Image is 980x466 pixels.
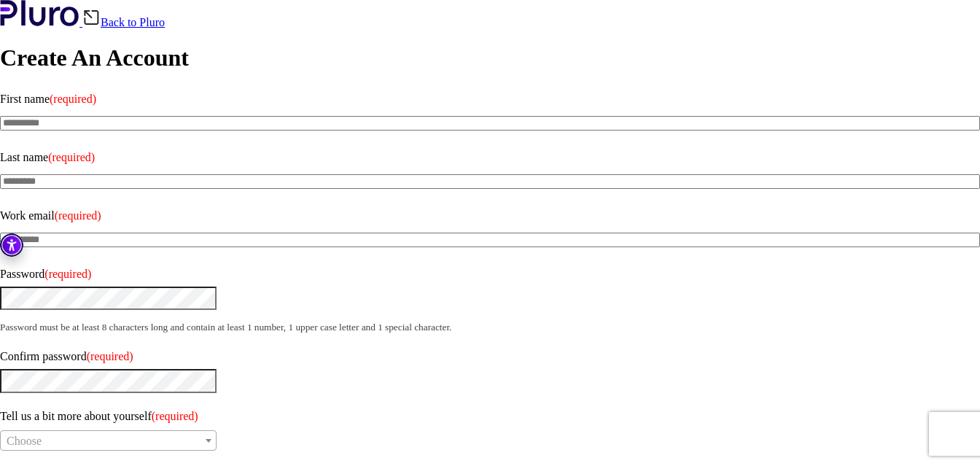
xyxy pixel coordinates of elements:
span: (required) [50,93,96,105]
span: (required) [87,350,133,362]
span: (required) [48,151,95,163]
img: Back icon [82,9,101,26]
span: (required) [55,209,101,222]
a: Back to Pluro [82,16,165,28]
span: (required) [152,410,198,422]
span: Choose [7,435,42,447]
span: (required) [44,268,91,280]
